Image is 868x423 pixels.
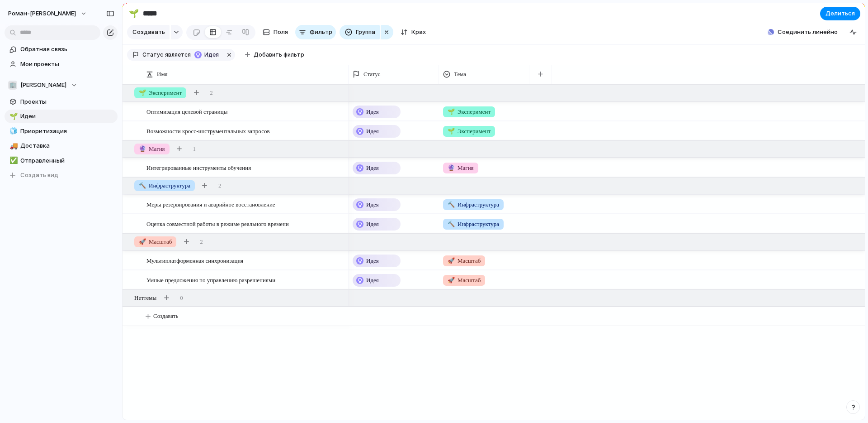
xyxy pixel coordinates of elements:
button: Идея [192,50,223,60]
font: Возможности кросс-инструментальных запросов [146,128,270,135]
a: 🌱Идеи [5,110,118,123]
font: 🔮 [448,164,455,171]
font: Статус [142,51,163,58]
font: Создавать [132,28,165,35]
button: Создать вид [5,168,118,182]
font: Инфраструктура [458,201,499,208]
font: 🔨 [448,201,455,208]
font: Фильтр [310,28,332,35]
font: Инфраструктура [149,182,190,189]
font: 🚀 [448,277,455,284]
font: 🚀 [448,257,455,264]
font: Инфраструктура [458,221,499,227]
button: Делиться [820,7,860,20]
font: Создать вид [20,171,58,178]
font: 2 [200,238,203,245]
font: Масштаб [458,257,481,264]
button: Добавить фильтр [240,48,310,61]
button: Создавать [127,25,170,39]
font: Идея [366,257,379,264]
font: Эксперимент [458,108,491,115]
font: Магия [149,145,165,152]
font: Соединить линейно [778,28,838,35]
a: ✅Отправленный [5,154,118,168]
button: Фильтр [295,25,336,39]
font: Поля [274,28,288,35]
button: 🚚 [8,141,17,150]
font: Группа [356,28,375,35]
font: Эксперимент [458,128,491,135]
a: Проекты [5,95,118,109]
font: Имя [157,71,168,77]
font: 🌱 [448,108,455,115]
font: Добавить фильтр [254,51,304,58]
a: Мои проекты [5,58,118,71]
a: Обратная связь [5,43,118,56]
font: Обратная связь [20,45,67,53]
font: Создавать [153,312,178,319]
font: Мультиплатформенная синхронизация [146,257,243,264]
button: 🌱 [8,112,17,121]
font: 🧊 [9,127,18,135]
font: 🌱 [9,112,18,120]
font: 🚀 [139,238,146,245]
font: 🔨 [448,221,455,227]
button: роман-[PERSON_NAME] [4,6,92,21]
font: Идея [204,51,219,58]
button: 🏢[PERSON_NAME] [5,78,118,92]
font: 🌱 [448,128,455,135]
font: роман-[PERSON_NAME] [8,10,76,17]
font: 1 [193,145,196,152]
font: Масштаб [458,277,481,284]
button: ✅ [8,156,17,165]
font: Отправленный [20,157,65,164]
font: Магия [458,164,474,171]
a: 🚚Доставка [5,139,118,153]
font: 🔮 [139,145,146,152]
font: Эксперимент [149,89,182,96]
font: Нет [134,294,144,301]
font: 2 [210,89,213,96]
button: 🧊 [8,127,17,136]
font: Идея [366,128,379,135]
font: Приоритизация [20,127,67,135]
font: 🌱 [129,9,139,18]
font: Интегрированные инструменты обучения [146,164,251,171]
font: Идеи [20,112,36,120]
font: Мои проекты [20,60,59,67]
font: Идея [366,201,379,208]
font: 🏢 [9,82,16,88]
font: Умные предложения по управлению разрешениями [146,277,275,284]
font: Доставка [20,142,50,149]
font: темы [144,294,156,301]
font: Идея [366,277,379,284]
font: Проекты [20,98,47,105]
font: Оценка совместной работы в режиме реального времени [146,221,289,227]
font: Крах [411,28,426,35]
font: Делиться [826,10,855,17]
font: Идея [366,108,379,115]
button: Соединить линейно [764,25,841,39]
font: ✅ [9,156,18,164]
font: Идея [366,221,379,227]
button: Поля [259,25,292,39]
font: Статус [363,71,381,77]
font: 🌱 [139,89,146,96]
button: Крах [397,25,429,39]
font: Масштаб [149,238,172,245]
a: 🧊Приоритизация [5,125,118,138]
font: Оптимизация целевой страницы [146,108,227,115]
font: 🔨 [139,182,146,189]
font: 0 [180,294,183,301]
button: Группа [340,25,380,39]
font: Идея [366,164,379,171]
font: Тема [454,71,466,77]
font: Меры резервирования и аварийное восстановление [146,201,275,208]
font: 🚚 [9,142,18,150]
font: является [165,51,191,58]
button: является [163,50,193,60]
